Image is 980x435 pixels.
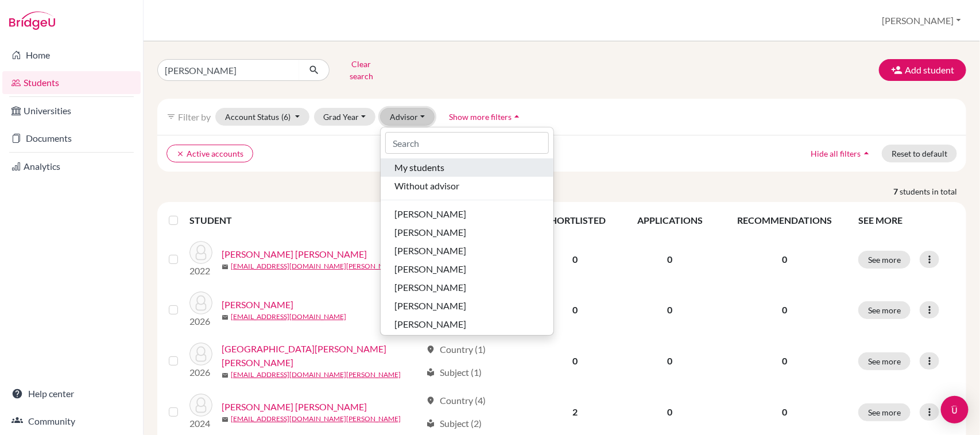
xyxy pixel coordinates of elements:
button: See more [858,251,911,269]
span: location_on [426,396,435,405]
button: See more [858,301,911,319]
p: 2024 [189,417,212,430]
th: RECOMMENDATIONS [718,207,851,234]
div: Subject (1) [426,366,482,379]
a: [EMAIL_ADDRESS][DOMAIN_NAME][PERSON_NAME] [231,261,401,271]
i: filter_list [166,112,176,121]
button: Reset to default [882,145,957,162]
i: arrow_drop_up [512,111,523,122]
button: [PERSON_NAME] [381,223,553,242]
a: [GEOGRAPHIC_DATA][PERSON_NAME] [PERSON_NAME] [222,342,421,370]
span: location_on [426,345,435,354]
img: DANTAS CILLIANI, ANA GABRIELA [189,394,212,417]
span: [PERSON_NAME] [394,244,466,258]
span: Show more filters [449,112,512,122]
button: [PERSON_NAME] [381,297,553,315]
div: Subject (2) [426,417,482,430]
img: BOBADILLA GARCIA, ANA SOFÍA [189,241,212,264]
button: [PERSON_NAME] [381,242,553,260]
a: Home [2,44,141,67]
a: Students [2,71,141,94]
span: Without advisor [394,179,459,193]
a: Help center [2,382,141,405]
a: [EMAIL_ADDRESS][DOMAIN_NAME][PERSON_NAME] [231,370,401,380]
span: Hide all filters [811,149,861,158]
div: Advisor [380,127,554,336]
img: CIUDAD AMAYA, Ana Lucia [189,343,212,366]
button: [PERSON_NAME] [381,315,553,333]
td: 0 [621,234,718,285]
span: [PERSON_NAME] [394,317,466,331]
img: Campos, ANA Patricia [189,292,212,314]
span: (6) [281,112,290,122]
img: Bridge-U [9,11,55,30]
td: 0 [529,335,621,387]
td: 0 [529,234,621,285]
span: students in total [900,185,966,197]
span: mail [222,263,228,270]
span: [PERSON_NAME] [394,226,466,239]
button: Clear search [330,55,393,85]
span: local_library [426,419,435,428]
button: [PERSON_NAME] [381,278,553,297]
button: [PERSON_NAME] [381,260,553,278]
a: Universities [2,99,141,122]
p: 0 [725,354,845,368]
input: Search [385,132,549,154]
div: Country (1) [426,343,486,356]
button: [PERSON_NAME] [877,10,966,32]
th: SEE MORE [851,207,962,234]
a: [PERSON_NAME] [PERSON_NAME] [222,247,367,261]
p: 0 [725,303,845,317]
span: [PERSON_NAME] [394,207,466,221]
span: mail [222,416,228,423]
div: Open Intercom Messenger [941,396,969,424]
span: local_library [426,368,435,377]
button: Grad Year [314,108,376,126]
td: 0 [529,285,621,335]
td: 0 [621,335,718,387]
span: [PERSON_NAME] [394,281,466,294]
th: SHORTLISTED [529,207,621,234]
a: Documents [2,127,141,150]
span: mail [222,372,228,379]
a: Analytics [2,155,141,178]
i: arrow_drop_up [861,147,872,159]
p: 2026 [189,314,212,328]
td: 0 [621,285,718,335]
button: clearActive accounts [166,145,253,162]
input: Find student by name... [157,59,300,81]
button: My students [381,158,553,177]
span: [PERSON_NAME] [394,299,466,313]
button: Advisor [380,108,435,126]
p: 2026 [189,366,212,379]
button: See more [858,403,911,421]
span: My students [394,161,444,174]
button: Add student [879,59,966,81]
span: mail [222,314,228,321]
a: [EMAIL_ADDRESS][DOMAIN_NAME][PERSON_NAME] [231,414,401,424]
button: Show more filtersarrow_drop_up [439,108,533,126]
a: [PERSON_NAME] [PERSON_NAME] [222,400,367,414]
a: [PERSON_NAME] [222,298,293,312]
button: Without advisor [381,177,553,195]
p: 2022 [189,264,212,278]
i: clear [176,150,184,158]
button: [PERSON_NAME] [381,205,553,223]
button: Account Status(6) [215,108,309,126]
p: 0 [725,253,845,266]
a: [EMAIL_ADDRESS][DOMAIN_NAME] [231,312,346,322]
p: 0 [725,405,845,419]
th: STUDENT [189,207,419,234]
span: Filter by [178,111,211,122]
th: APPLICATIONS [621,207,718,234]
div: Country (4) [426,394,486,407]
a: Community [2,410,141,433]
button: Hide all filtersarrow_drop_up [801,145,882,162]
strong: 7 [893,185,900,197]
button: See more [858,352,911,370]
span: [PERSON_NAME] [394,262,466,276]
